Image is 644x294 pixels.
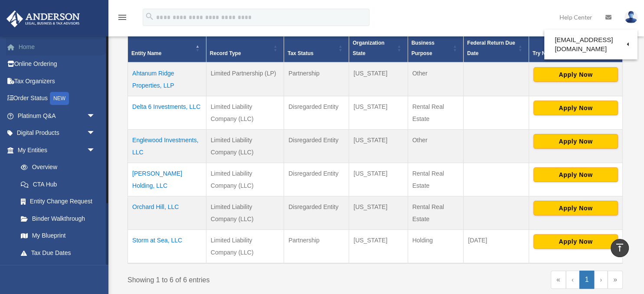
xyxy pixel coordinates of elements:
[206,230,284,264] td: Limited Liability Company (LLC)
[6,124,108,142] a: Digital Productsarrow_drop_down
[611,239,629,257] a: vertical_align_top
[6,261,108,279] a: My [PERSON_NAME] Teamarrow_drop_down
[533,101,618,115] button: Apply Now
[12,244,104,261] a: Tax Due Dates
[529,34,622,63] th: Try Newtek Bank : Activate to sort
[50,92,69,105] div: NEW
[6,141,104,159] a: My Entitiesarrow_drop_down
[288,50,314,56] span: Tax Status
[128,196,206,230] td: Orchard Hill, LLC
[210,50,241,56] span: Record Type
[128,62,206,96] td: Ahtanum Ridge Properties, LLP
[353,40,384,56] span: Organization State
[408,130,464,163] td: Other
[284,163,349,196] td: Disregarded Entity
[408,163,464,196] td: Rental Real Estate
[284,130,349,163] td: Disregarded Entity
[6,90,108,108] a: Order StatusNEW
[12,159,100,176] a: Overview
[131,50,161,56] span: Entity Name
[6,107,108,124] a: Platinum Q&Aarrow_drop_down
[349,163,408,196] td: [US_STATE]
[551,271,566,289] a: First
[206,196,284,230] td: Limited Liability Company (LLC)
[206,163,284,196] td: Limited Liability Company (LLC)
[6,56,108,73] a: Online Ordering
[6,72,108,90] a: Tax Organizers
[206,130,284,163] td: Limited Liability Company (LLC)
[117,15,127,23] a: menu
[284,34,349,63] th: Tax Status: Activate to sort
[408,96,464,130] td: Rental Real Estate
[624,11,637,23] img: User Pic
[615,242,625,253] i: vertical_align_top
[284,96,349,130] td: Disregarded Entity
[128,230,206,264] td: Storm at Sea, LLC
[464,34,529,63] th: Federal Return Due Date: Activate to sort
[544,32,637,57] a: [EMAIL_ADDRESS][DOMAIN_NAME]
[349,34,408,63] th: Organization State: Activate to sort
[128,34,206,63] th: Entity Name: Activate to invert sorting
[533,234,618,249] button: Apply Now
[12,193,104,210] a: Entity Change Request
[117,12,127,23] i: menu
[12,176,104,193] a: CTA Hub
[533,167,618,182] button: Apply Now
[284,196,349,230] td: Disregarded Entity
[87,124,104,142] span: arrow_drop_down
[349,230,408,264] td: [US_STATE]
[533,201,618,216] button: Apply Now
[87,261,104,279] span: arrow_drop_down
[408,34,464,63] th: Business Purpose: Activate to sort
[12,210,104,227] a: Binder Walkthrough
[6,38,108,56] a: Home
[467,40,515,56] span: Federal Return Due Date
[128,130,206,163] td: Englewood Investments, LLC
[127,271,369,286] div: Showing 1 to 6 of 6 entries
[408,230,464,264] td: Holding
[408,62,464,96] td: Other
[464,230,529,264] td: [DATE]
[12,227,104,245] a: My Blueprint
[128,163,206,196] td: [PERSON_NAME] Holding, LLC
[284,62,349,96] td: Partnership
[408,196,464,230] td: Rental Real Estate
[349,196,408,230] td: [US_STATE]
[349,96,408,130] td: [US_STATE]
[349,130,408,163] td: [US_STATE]
[284,230,349,264] td: Partnership
[206,62,284,96] td: Limited Partnership (LP)
[533,48,609,59] div: Try Newtek Bank
[145,12,154,21] i: search
[533,67,618,82] button: Apply Now
[4,10,82,27] img: Anderson Advisors Platinum Portal
[349,62,408,96] td: [US_STATE]
[87,107,104,125] span: arrow_drop_down
[533,134,618,149] button: Apply Now
[412,40,435,56] span: Business Purpose
[206,34,284,63] th: Record Type: Activate to sort
[87,141,104,159] span: arrow_drop_down
[128,96,206,130] td: Delta 6 Investments, LLC
[206,96,284,130] td: Limited Liability Company (LLC)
